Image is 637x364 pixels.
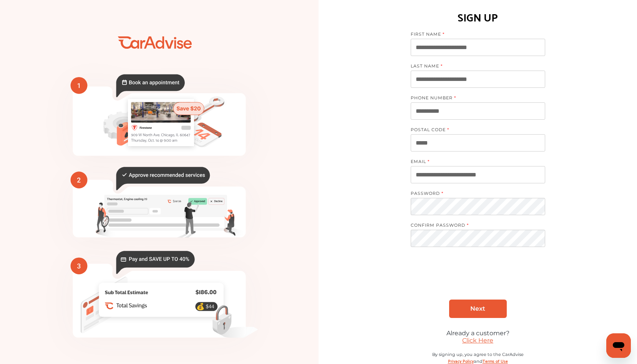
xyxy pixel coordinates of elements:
[449,300,507,318] a: Next
[411,329,545,337] div: Already a customer?
[470,305,485,312] span: Next
[411,191,537,198] label: PASSWORD
[606,333,631,358] iframe: Button to launch messaging window
[196,302,205,310] text: 💰
[462,337,493,344] a: Click Here
[411,31,537,39] label: FIRST NAME
[411,95,537,102] label: PHONE NUMBER
[411,222,537,230] label: CONFIRM PASSWORD
[420,264,536,294] iframe: reCAPTCHA
[411,159,537,166] label: EMAIL
[411,127,537,134] label: POSTAL CODE
[458,7,498,26] h1: SIGN UP
[411,63,537,71] label: LAST NAME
